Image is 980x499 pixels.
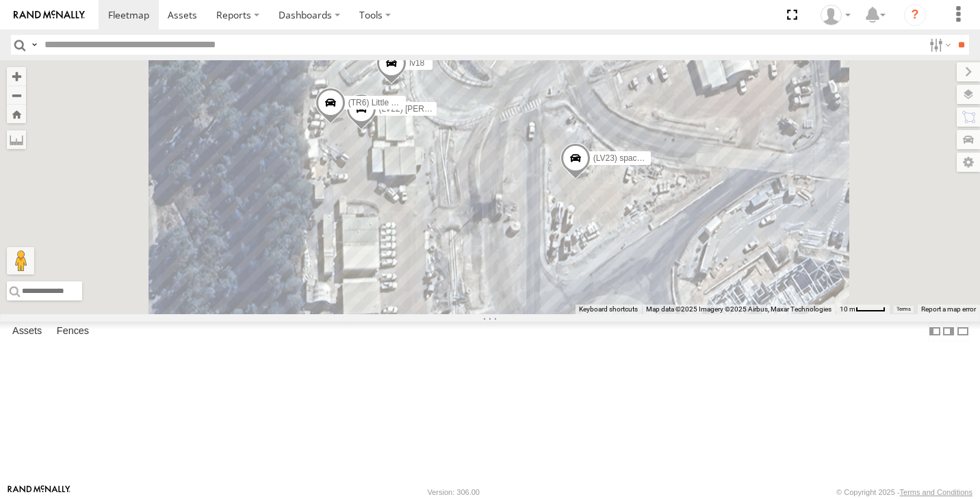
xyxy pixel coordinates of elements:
label: Map Settings [957,153,980,172]
button: Drag Pegman onto the map to open Street View [7,247,34,274]
button: Zoom Home [7,105,26,123]
a: Terms (opens in new tab) [897,307,911,312]
span: (TR6) Little Tipper [348,98,414,107]
label: Dock Summary Table to the Right [942,322,955,342]
div: Version: 306.00 [428,488,480,496]
button: Zoom out [7,86,26,105]
a: Report a map error [921,305,976,313]
label: Hide Summary Table [956,322,970,342]
div: © Copyright 2025 - [836,488,972,496]
label: Search Filter Options [924,35,953,55]
span: Map data ©2025 Imagery ©2025 Airbus, Maxar Technologies [646,305,831,313]
i: ? [904,4,926,26]
label: Fences [50,322,96,341]
span: (LV22) [PERSON_NAME] [379,104,473,114]
button: Map scale: 10 m per 40 pixels [836,305,890,314]
button: Zoom in [7,67,26,86]
span: (LV23) space cab triton [593,153,678,163]
div: Cody Roberts [816,5,855,25]
span: 10 m [840,305,855,313]
label: Assets [5,322,49,341]
label: Dock Summary Table to the Left [928,322,942,342]
a: Visit our Website [8,485,70,499]
button: Keyboard shortcuts [579,305,638,314]
a: Terms and Conditions [900,488,972,496]
label: Measure [7,130,26,149]
img: rand-logo.svg [14,10,85,20]
span: lv18 [409,57,424,67]
label: Search Query [29,35,40,55]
